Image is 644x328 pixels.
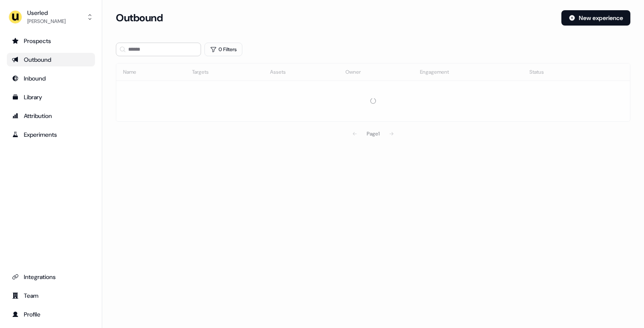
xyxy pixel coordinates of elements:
a: Go to experiments [7,128,95,141]
div: Team [12,291,90,300]
a: Go to Inbound [7,72,95,85]
h3: Outbound [116,12,163,24]
div: Inbound [12,74,90,83]
div: Integrations [12,273,90,281]
a: Go to profile [7,308,95,321]
button: New experience [561,10,630,26]
a: Go to team [7,289,95,302]
button: Userled[PERSON_NAME] [7,7,95,27]
div: Prospects [12,37,90,45]
div: Outbound [12,55,90,64]
a: Go to prospects [7,34,95,48]
div: Profile [12,310,90,319]
a: Go to outbound experience [7,53,95,66]
a: Go to integrations [7,270,95,284]
button: 0 Filters [204,43,242,56]
div: Userled [27,9,66,17]
div: Library [12,93,90,101]
a: Go to templates [7,90,95,104]
a: Go to attribution [7,109,95,123]
div: Attribution [12,112,90,120]
div: Experiments [12,130,90,139]
div: [PERSON_NAME] [27,17,66,26]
